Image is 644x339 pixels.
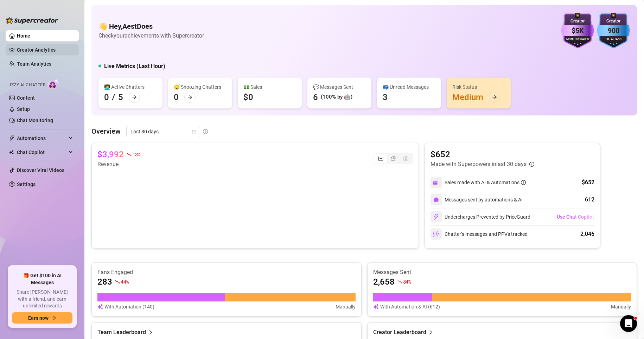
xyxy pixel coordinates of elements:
[611,303,631,311] article: Manually
[403,278,411,285] span: 84 %
[10,82,45,88] span: Izzy AI Chatter
[17,61,51,67] a: Team Analytics
[561,13,594,48] img: purple-badge-B9DA21FR.svg
[433,231,439,237] img: svg%3e
[492,95,497,100] span: arrow-right
[17,44,73,55] a: Creator Analytics
[48,79,59,89] img: AI Chatter
[561,37,594,42] div: Monthly Sales
[597,25,630,36] div: 900
[91,126,121,137] article: Overview
[391,156,396,161] span: pie-chart
[321,93,352,101] div: (100% by 🤖)
[17,95,35,101] a: Content
[97,160,140,168] article: Revenue
[313,92,318,103] div: 6
[17,133,67,144] span: Automations
[192,129,196,134] span: calendar
[132,151,140,158] span: 13 %
[98,31,204,40] article: Check your achievements with Supercreator
[97,149,124,160] article: $3,992
[561,25,594,36] div: $5K
[130,126,196,137] span: Last 30 days
[403,156,408,161] span: dollar-circle
[104,92,109,103] div: 0
[378,156,383,161] span: line-chart
[380,303,440,311] article: With Automation & AI (612)
[12,272,72,286] span: 🎁 Get $100 in AI Messages
[17,181,36,187] a: Settings
[187,95,192,100] span: arrow-right
[9,135,15,141] span: thunderbolt
[620,315,637,332] iframe: Intercom live chat
[383,83,435,91] div: 📪 Unread Messages
[17,147,67,158] span: Chat Copilot
[17,106,30,112] a: Setup
[148,328,153,337] span: right
[597,13,630,48] img: blue-badge-DgoSNQY1.svg
[17,167,64,173] a: Discover Viral Videos
[12,312,72,324] button: Earn nowarrow-right
[115,279,120,284] span: fall
[97,328,146,337] article: Team Leaderboard
[104,303,154,311] article: With Automation (140)
[127,152,132,157] span: fall
[445,179,526,186] div: Sales made with AI & Automations
[597,18,630,25] div: Creator
[433,197,439,202] img: svg%3e
[12,289,72,310] span: Share [PERSON_NAME] with a friend, and earn unlimited rewards
[17,33,30,39] a: Home
[431,160,527,168] article: Made with Superpowers in last 30 days
[428,328,433,337] span: right
[582,178,594,187] div: $652
[97,268,356,276] article: Fans Engaged
[521,180,526,185] span: info-circle
[431,228,528,240] div: Chatter’s messages and PPVs tracked
[104,62,165,71] h5: Live Metrics (Last Hour)
[313,83,366,91] div: 💬 Messages Sent
[597,37,630,42] div: Total Fans
[557,214,594,220] span: Use Chat Copilot
[585,195,594,204] div: 612
[561,18,594,25] div: Creator
[243,92,253,103] div: $0
[174,83,227,91] div: 😴 Snoozing Chatters
[174,92,179,103] div: 0
[580,230,594,238] div: 2,046
[556,211,594,222] button: Use Chat Copilot
[373,303,379,311] img: svg%3e
[373,328,426,337] article: Creator Leaderboard
[452,83,505,91] div: Risk Status
[433,214,439,220] img: svg%3e
[51,315,56,320] span: arrow-right
[433,179,439,186] img: svg%3e
[373,276,395,287] article: 2,658
[6,17,58,24] img: logo-BBDzfeDw.svg
[374,153,413,164] div: segmented control
[121,278,129,285] span: 44 %
[397,279,402,284] span: fall
[431,211,530,222] div: Undercharges Prevented by PriceGuard
[104,83,157,91] div: 👩‍💻 Active Chatters
[336,303,356,311] article: Manually
[529,162,534,167] span: info-circle
[17,118,53,123] a: Chat Monitoring
[98,21,204,31] h4: 👋 Hey, AestDoes
[97,303,103,311] img: svg%3e
[132,95,137,100] span: arrow-right
[243,83,296,91] div: 💵 Sales
[9,150,14,155] img: Chat Copilot
[97,276,112,287] article: 283
[431,194,523,205] div: Messages sent by automations & AI
[383,92,388,103] div: 3
[203,129,208,134] span: info-circle
[28,315,49,321] span: Earn now
[118,92,123,103] div: 5
[373,268,631,276] article: Messages Sent
[431,149,534,160] article: $652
